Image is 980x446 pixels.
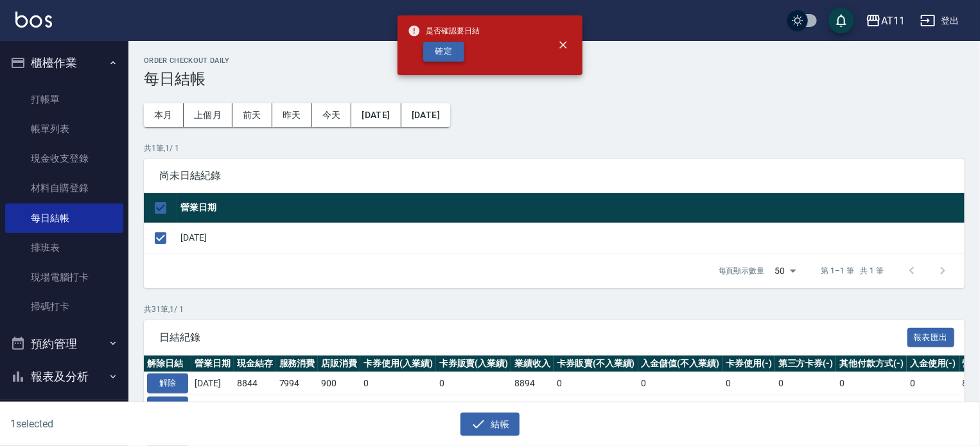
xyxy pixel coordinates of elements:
td: [DATE] [191,372,234,395]
td: 8844 [234,372,276,395]
th: 業績收入 [511,356,554,372]
button: 客戶管理 [5,393,123,427]
td: [DATE] [177,223,965,253]
span: 是否確認要日結 [408,24,480,37]
a: 報表匯出 [907,330,955,343]
button: 本月 [144,103,184,127]
td: 0 [775,372,837,395]
p: 共 1 筆, 1 / 1 [144,142,965,154]
a: 打帳單 [5,85,123,114]
img: Logo [15,12,52,28]
a: 帳單列表 [5,114,123,144]
th: 其他付款方式(-) [836,356,907,372]
th: 卡券販賣(入業績) [436,356,512,372]
button: [DATE] [351,103,401,127]
td: 0 [722,395,775,418]
td: 0 [722,372,775,395]
button: [DATE] [401,103,450,127]
span: 日結紀錄 [159,331,907,344]
a: 現金收支登錄 [5,144,123,173]
button: 報表及分析 [5,360,123,393]
td: 8894 [511,372,554,395]
td: 0 [360,372,436,395]
span: 尚未日結紀錄 [159,169,949,182]
button: save [828,8,854,33]
td: 0 [436,372,512,395]
th: 入金儲值(不入業績) [638,356,723,372]
button: close [549,31,577,59]
td: 25012 [511,395,554,418]
a: 材料自購登錄 [5,173,123,203]
td: 0 [907,372,959,395]
th: 解除日結 [144,356,191,372]
button: 今天 [312,103,352,127]
a: 現場電腦打卡 [5,262,123,292]
td: 24933 [234,395,276,418]
th: 卡券使用(入業績) [360,356,436,372]
th: 現金結存 [234,356,276,372]
td: [DATE] [191,395,234,418]
p: 每頁顯示數量 [719,265,765,277]
button: 預約管理 [5,327,123,361]
td: 0 [907,395,959,418]
button: 報表匯出 [907,328,955,348]
button: 前天 [232,103,272,127]
td: 599 [318,395,360,418]
button: 解除 [147,373,188,393]
td: 0 [836,395,907,418]
th: 營業日期 [177,193,965,223]
a: 排班表 [5,233,123,262]
p: 第 1–1 筆 共 1 筆 [821,265,884,277]
button: AT11 [861,8,910,34]
a: 掃碼打卡 [5,292,123,322]
h3: 每日結帳 [144,70,965,88]
td: 0 [638,372,723,395]
td: 7994 [276,372,319,395]
th: 卡券使用(-) [722,356,775,372]
h6: 1 selected [10,416,243,432]
th: 服務消費 [276,356,319,372]
td: 0 [775,395,837,418]
th: 入金使用(-) [907,356,959,372]
a: 每日結帳 [5,203,123,233]
td: 0 [436,395,512,418]
p: 共 31 筆, 1 / 1 [144,304,965,315]
th: 第三方卡券(-) [775,356,837,372]
button: 櫃檯作業 [5,46,123,80]
td: 900 [318,372,360,395]
h2: Order checkout daily [144,56,965,65]
td: 0 [554,372,638,395]
button: 上個月 [184,103,232,127]
button: 昨天 [272,103,312,127]
button: 解除 [147,397,188,416]
div: 50 [770,253,801,288]
th: 營業日期 [191,356,234,372]
td: 0 [554,395,638,418]
td: 0 [360,395,436,418]
button: 登出 [915,9,965,33]
button: 確定 [423,42,464,62]
button: 結帳 [460,413,520,436]
td: 0 [638,395,723,418]
th: 店販消費 [318,356,360,372]
td: 24413 [276,395,319,418]
div: AT11 [881,13,905,29]
td: 0 [836,372,907,395]
th: 卡券販賣(不入業績) [554,356,638,372]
